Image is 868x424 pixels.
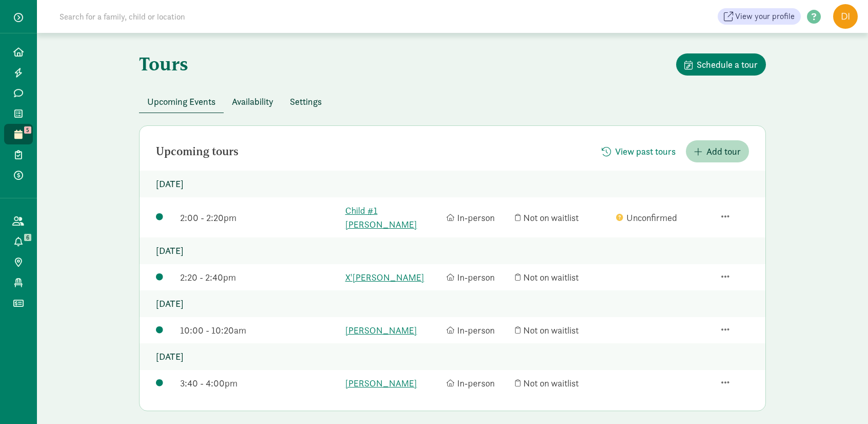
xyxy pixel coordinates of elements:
div: Not on waitlist [515,211,611,225]
div: 3:40 - 4:00pm [180,376,340,390]
span: Upcoming Events [147,95,215,108]
div: 2:20 - 2:40pm [180,270,340,284]
a: 5 [4,124,33,144]
button: Schedule a tour [676,53,766,76]
iframe: Chat Widget [817,375,868,424]
div: In-person [446,270,510,284]
input: Search for a family, child or location [53,6,341,27]
span: 5 [24,126,31,134]
a: [PERSON_NAME] [345,323,441,337]
div: Not on waitlist [515,323,611,337]
div: Not on waitlist [515,270,611,284]
p: [DATE] [140,237,765,264]
p: [DATE] [140,343,765,370]
a: View past tours [594,146,684,158]
span: View past tours [615,144,676,158]
span: 6 [24,234,31,241]
div: In-person [446,211,510,225]
button: Upcoming Events [139,90,224,113]
span: Settings [290,95,322,108]
a: X'[PERSON_NAME] [345,270,441,284]
h1: Tours [139,53,188,74]
span: View your profile [735,10,795,23]
button: Availability [224,90,282,113]
div: Unconfirmed [616,211,712,225]
a: View your profile [718,8,801,25]
div: 10:00 - 10:20am [180,323,340,337]
div: In-person [446,376,510,390]
span: Schedule a tour [697,58,758,71]
p: [DATE] [140,290,765,317]
a: 6 [4,231,33,252]
div: Not on waitlist [515,376,611,390]
span: Add tour [706,144,741,158]
a: Child #1 [PERSON_NAME] [345,204,441,231]
div: 2:00 - 2:20pm [180,211,340,225]
button: Add tour [686,140,749,162]
button: Settings [282,90,330,113]
h2: Upcoming tours [156,145,239,158]
p: [DATE] [140,171,765,197]
span: Availability [232,95,273,108]
a: [PERSON_NAME] [345,376,441,390]
button: View past tours [594,140,684,162]
div: In-person [446,323,510,337]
